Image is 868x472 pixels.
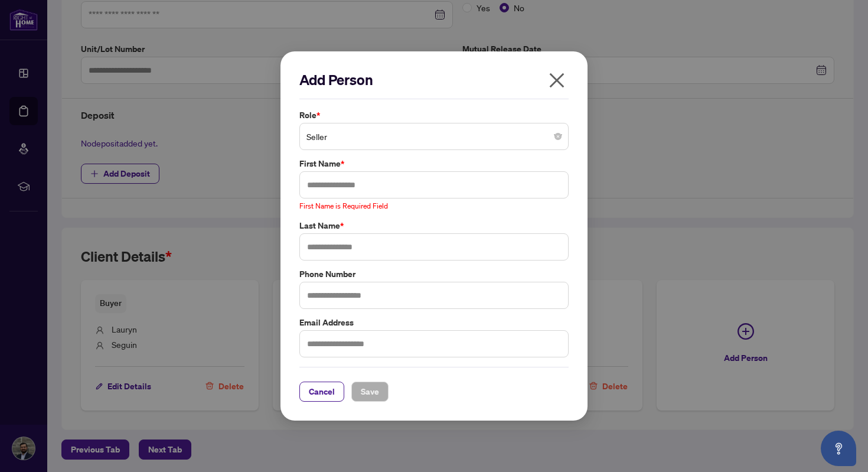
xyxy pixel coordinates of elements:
span: Cancel [309,382,335,401]
label: Role [299,109,569,122]
label: Last Name [299,219,569,232]
label: Phone Number [299,268,569,281]
h2: Add Person [299,70,569,89]
span: Seller [306,125,562,148]
label: Email Address [299,316,569,329]
span: close [547,71,566,90]
button: Cancel [299,382,344,402]
button: Save [351,382,389,402]
button: Open asap [821,431,856,466]
span: First Name is Required Field [299,201,388,210]
label: First Name [299,157,569,170]
span: close-circle [554,133,562,140]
